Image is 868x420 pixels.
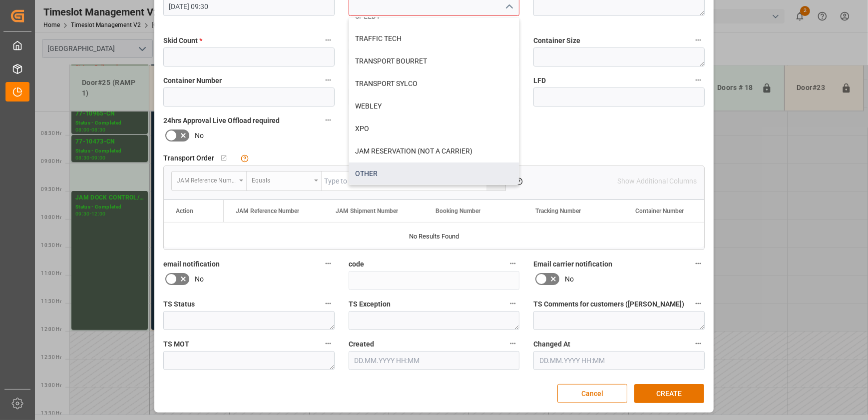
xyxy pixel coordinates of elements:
[533,259,612,269] span: Email carrier notification
[349,140,519,162] div: JAM RESERVATION (NOT A CARRIER)
[163,259,220,269] span: email notification
[533,339,570,349] span: Changed At
[557,384,627,403] button: Cancel
[349,117,519,140] div: XPO
[349,27,519,50] div: TRAFFIC TECH
[692,297,705,310] button: TS Comments for customers ([PERSON_NAME])
[322,257,335,270] button: email notification
[163,75,222,86] span: Container Number
[172,171,247,190] button: open menu
[163,299,195,309] span: TS Status
[349,50,519,72] div: TRANSPORT BOURRET
[692,73,705,86] button: LFD
[634,384,704,403] button: CREATE
[322,171,505,190] input: Type to search
[506,257,519,270] button: code
[322,113,335,126] button: 24hrs Approval Live Offload required
[252,173,311,185] div: Equals
[247,171,322,190] button: open menu
[533,351,705,370] input: DD.MM.YYYY HH:MM
[692,257,705,270] button: Email carrier notification
[349,72,519,95] div: TRANSPORT SYLCO
[349,299,391,309] span: TS Exception
[163,115,280,126] span: 24hrs Approval Live Offload required
[195,274,204,284] span: No
[336,207,398,214] span: JAM Shipment Number
[322,73,335,86] button: Container Number
[635,207,684,214] span: Container Number
[163,35,202,46] span: Skid Count
[692,337,705,350] button: Changed At
[349,259,364,269] span: code
[349,339,374,349] span: Created
[195,130,204,141] span: No
[533,299,684,309] span: TS Comments for customers ([PERSON_NAME])
[506,337,519,350] button: Created
[349,95,519,117] div: WEBLEY
[565,274,574,284] span: No
[349,162,519,185] div: OTHER
[322,297,335,310] button: TS Status
[535,207,581,214] span: Tracking Number
[322,33,335,46] button: Skid Count *
[435,207,480,214] span: Booking Number
[163,153,214,163] span: Transport Order
[349,351,520,370] input: DD.MM.YYYY HH:MM
[533,75,546,86] span: LFD
[692,33,705,46] button: Container Size
[176,207,193,214] div: Action
[163,339,189,349] span: TS MOT
[236,207,299,214] span: JAM Reference Number
[533,35,580,46] span: Container Size
[177,173,236,185] div: JAM Reference Number
[322,337,335,350] button: TS MOT
[506,297,519,310] button: TS Exception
